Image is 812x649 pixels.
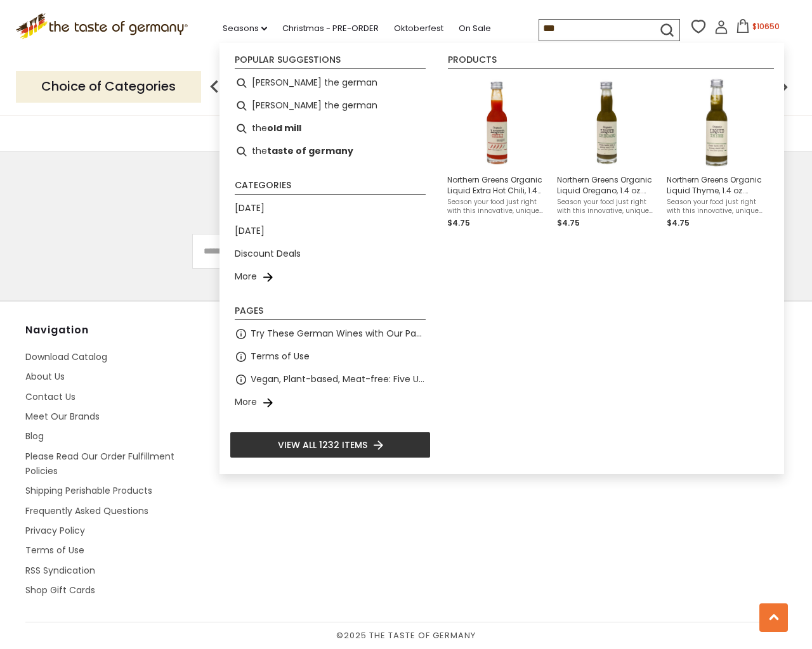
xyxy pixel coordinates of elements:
[219,43,784,474] div: Instant Search Results
[230,140,431,163] li: the taste of germany
[671,77,763,169] img: Northern Greens Organic Liquid Thyme Bottle
[667,77,766,229] a: Northern Greens Organic Liquid Thyme BottleNorthern Greens Organic Liquid Thyme, 1.4 oz. (40ml)Se...
[25,629,787,643] span: © 2025 The Taste of Germany
[552,72,662,235] li: Northern Greens Organic Liquid Oregano, 1.4 oz. (40ml)
[731,19,785,38] button: $10650
[459,22,491,35] a: On Sale
[448,55,774,69] li: Products
[230,243,431,266] li: Discount Deals
[251,326,426,341] a: Try These German Wines with Our Pastry or Charcuterie
[447,198,547,215] span: Season your food just right with this innovative, unique liquid extra hot chili spice, in a 40ml ...
[230,345,431,368] li: Terms of Use
[451,77,543,169] img: Northern Greens Organic Liquid Chili Bottle Extremely Hot
[267,121,301,136] b: old mill
[230,220,431,243] li: [DATE]
[447,77,547,229] a: Northern Greens Organic Liquid Chili Bottle Extremely HotNorthern Greens Organic Liquid Extra Hot...
[25,450,174,477] a: Please Read Our Order Fulfillment Policies
[557,174,657,196] span: Northern Greens Organic Liquid Oregano, 1.4 oz. (40ml)
[16,71,201,102] p: Choice of Categories
[557,77,657,229] a: Northern Greens Organic Liquid Oregano BottleNorthern Greens Organic Liquid Oregano, 1.4 oz. (40m...
[25,524,85,537] a: Privacy Policy
[25,410,100,423] a: Meet Our Brands
[202,74,227,100] img: previous arrow
[223,22,267,35] a: Seasons
[282,22,379,35] a: Christmas - PRE-ORDER
[447,217,470,228] span: $4.75
[235,201,265,215] a: [DATE]
[662,72,771,235] li: Northern Greens Organic Liquid Thyme, 1.4 oz. (40ml)
[557,217,580,228] span: $4.75
[25,370,65,383] a: About Us
[667,217,690,228] span: $4.75
[230,94,431,117] li: herman the german
[230,323,431,345] li: Try These German Wines with Our Pastry or Charcuterie
[251,372,426,387] a: Vegan, Plant-based, Meat-free: Five Up and Coming Brands
[230,117,431,140] li: the old mill
[25,564,95,577] a: RSS Syndication
[235,247,301,261] a: Discount Deals
[230,72,431,94] li: hermann the german
[25,430,44,442] a: Blog
[561,77,653,169] img: Northern Greens Organic Liquid Oregano Bottle
[230,368,431,391] li: Vegan, Plant-based, Meat-free: Five Up and Coming Brands
[230,266,431,288] li: More
[447,174,547,196] span: Northern Greens Organic Liquid Extra Hot Chili, 1.4 oz. (40ml)
[235,181,426,195] li: Categories
[442,72,552,235] li: Northern Greens Organic Liquid Extra Hot Chili, 1.4 oz. (40ml)
[230,197,431,220] li: [DATE]
[25,350,107,363] a: Download Catalog
[235,224,265,238] a: [DATE]
[752,21,780,32] span: $10650
[251,349,310,364] a: Terms of Use
[267,144,353,158] b: taste of germany
[25,584,95,596] a: Shop Gift Cards
[278,438,367,452] span: View all 1232 items
[235,306,426,320] li: Pages
[25,544,84,556] a: Terms of Use
[667,198,766,215] span: Season your food just right with this innovative, unique liquid thyme herb, in a 40ml bottle. Fre...
[25,324,208,337] h4: Navigation
[25,504,148,517] a: Frequently Asked Questions
[25,484,152,497] a: Shipping Perishable Products
[557,198,657,215] span: Season your food just right with this innovative, unique liquid oregano herb, in a 40ml bottle. F...
[230,432,431,458] li: View all 1232 items
[230,391,431,414] li: More
[667,174,766,196] span: Northern Greens Organic Liquid Thyme, 1.4 oz. (40ml)
[235,55,426,69] li: Popular suggestions
[25,390,75,403] a: Contact Us
[192,183,620,209] h3: Subscribe to our newsletter!
[394,22,443,35] a: Oktoberfest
